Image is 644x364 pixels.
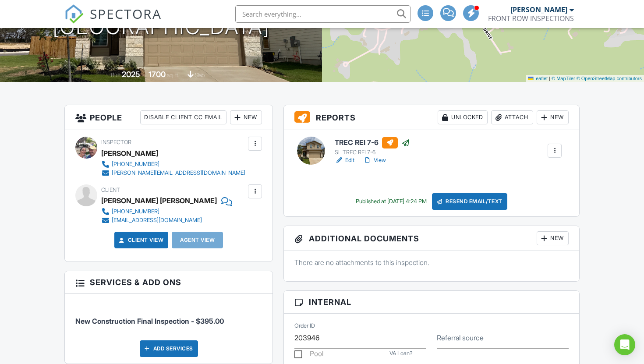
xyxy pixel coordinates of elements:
[537,110,569,124] div: New
[75,300,262,333] li: Service: New Construction Final Inspection
[101,207,225,216] a: [PHONE_NUMBER]
[437,333,484,343] label: Referral source
[432,193,507,210] div: Resend Email/Text
[140,340,198,357] div: Add Services
[335,137,410,156] a: TREC REI 7-6 SL TREC REI 7-6
[528,76,548,81] a: Leaflet
[112,208,159,215] div: [PHONE_NUMBER]
[101,147,158,160] div: [PERSON_NAME]
[335,137,410,148] h6: TREC REI 7-6
[112,217,202,224] div: [EMAIL_ADDRESS][DOMAIN_NAME]
[122,70,140,79] div: 2025
[65,271,272,294] h3: Services & Add ons
[438,110,488,124] div: Unlocked
[235,5,410,23] input: Search everything...
[75,317,224,325] span: New Construction Final Inspection - $395.00
[549,76,550,81] span: |
[101,160,245,169] a: [PHONE_NUMBER]
[294,322,315,330] label: Order ID
[488,14,574,23] div: FRONT ROW INSPECTIONS
[112,161,159,168] div: [PHONE_NUMBER]
[167,72,179,78] span: sq. ft.
[363,156,386,165] a: View
[140,110,226,124] div: Disable Client CC Email
[230,110,262,124] div: New
[64,12,162,30] a: SPECTORA
[335,149,410,156] div: SL TREC REI 7-6
[491,110,533,124] div: Attach
[101,194,217,207] div: [PERSON_NAME] [PERSON_NAME]
[389,350,413,357] label: VA Loan?
[65,105,272,130] h3: People
[552,76,575,81] a: © MapTiler
[335,156,354,165] a: Edit
[111,72,120,78] span: Built
[284,105,579,130] h3: Reports
[117,236,164,244] a: Client View
[614,334,635,355] div: Open Intercom Messenger
[510,5,567,14] div: [PERSON_NAME]
[90,4,162,23] span: SPECTORA
[577,76,642,81] a: © OpenStreetMap contributors
[64,4,84,24] img: The Best Home Inspection Software - Spectora
[284,226,579,251] h3: Additional Documents
[101,187,120,193] span: Client
[112,170,245,177] div: [PERSON_NAME][EMAIL_ADDRESS][DOMAIN_NAME]
[195,72,205,78] span: slab
[101,169,245,177] a: [PERSON_NAME][EMAIL_ADDRESS][DOMAIN_NAME]
[294,350,323,360] label: Pool
[356,198,427,205] div: Published at [DATE] 4:24 PM
[149,70,166,79] div: 1700
[294,258,569,267] p: There are no attachments to this inspection.
[101,139,131,145] span: Inspector
[284,291,579,314] h3: Internal
[537,231,569,245] div: New
[101,216,225,225] a: [EMAIL_ADDRESS][DOMAIN_NAME]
